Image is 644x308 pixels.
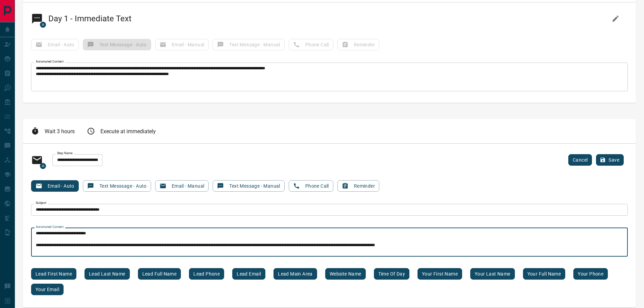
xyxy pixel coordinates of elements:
[189,268,224,280] button: Lead phone
[57,151,73,156] label: Step Name
[418,268,462,280] button: Your first name
[374,268,409,280] button: Time of day
[87,127,156,135] div: Execute at immediately
[31,180,79,192] button: Email - Auto
[325,268,366,280] button: Website name
[573,268,608,280] button: Your phone
[31,10,132,27] h2: Day 1 - Immediate Text
[36,60,64,64] label: Automated Content
[40,22,46,28] span: A
[470,268,515,280] button: Your last name
[523,268,566,280] button: Your full name
[596,154,624,166] button: Save
[36,201,46,205] label: Subject
[31,268,76,280] button: Lead first name
[337,180,379,192] button: Reminder
[85,268,130,280] button: Lead last name
[213,180,284,192] button: Text Message - Manual
[155,180,209,192] button: Email - Manual
[273,268,317,280] button: Lead main area
[31,284,64,295] button: Your email
[31,127,75,135] div: Wait 3 hours
[289,180,333,192] button: Phone Call
[138,268,181,280] button: Lead full name
[36,225,64,229] label: Automated Content
[83,180,151,192] button: Text Messsage - Auto
[40,163,46,169] span: A
[232,268,265,280] button: Lead email
[568,154,592,166] button: Cancel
